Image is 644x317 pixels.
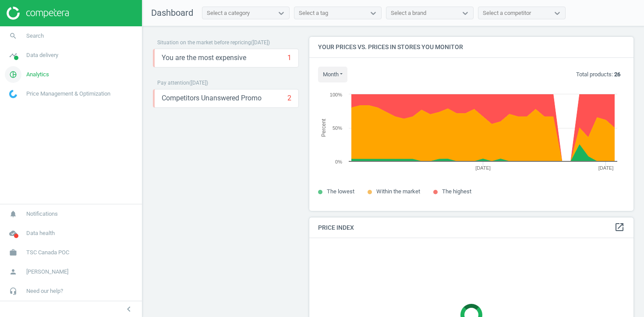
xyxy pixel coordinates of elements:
[376,188,420,195] span: Within the market
[483,9,531,17] div: Select a competitor
[5,244,21,261] i: work
[5,28,21,44] i: search
[157,39,251,46] span: Situation on the market before repricing
[26,51,58,59] span: Data delivery
[598,165,614,171] tspan: [DATE]
[162,53,246,63] span: You are the most expensive
[576,71,620,78] p: Total products:
[26,32,44,40] span: Search
[26,287,63,295] span: Need our help?
[309,217,633,238] h4: Price Index
[5,206,21,222] i: notifications
[189,80,208,86] span: ( [DATE] )
[26,210,58,218] span: Notifications
[330,92,342,97] text: 100%
[5,283,21,299] i: headset_mic
[26,71,49,78] span: Analytics
[318,67,347,82] button: month
[151,7,193,18] span: Dashboard
[26,229,55,237] span: Data health
[391,9,426,17] div: Select a brand
[251,39,270,46] span: ( [DATE] )
[5,66,21,83] i: pie_chart_outlined
[157,80,189,86] span: Pay attention
[335,159,342,164] text: 0%
[5,47,21,64] i: timeline
[26,249,69,256] span: TSC Canada POC
[26,268,68,276] span: [PERSON_NAME]
[614,71,620,78] b: 26
[118,303,140,315] button: chevron_left
[321,118,327,137] tspan: Percent
[124,304,134,314] i: chevron_left
[9,90,17,98] img: wGWNvw8QSZomAAAAABJRU5ErkJggg==
[333,125,342,131] text: 50%
[614,222,625,232] i: open_in_new
[162,93,262,103] span: Competitors Unanswered Promo
[5,225,21,242] i: cloud_done
[287,93,291,103] div: 2
[299,9,328,17] div: Select a tag
[309,37,633,57] h4: Your prices vs. prices in stores you monitor
[475,165,491,171] tspan: [DATE]
[5,264,21,280] i: person
[442,188,471,195] span: The highest
[7,7,69,20] img: ajHJNr6hYgQAAAAASUVORK5CYII=
[287,53,291,63] div: 1
[207,9,250,17] div: Select a category
[614,222,625,233] a: open_in_new
[26,90,110,98] span: Price Management & Optimization
[327,188,354,195] span: The lowest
